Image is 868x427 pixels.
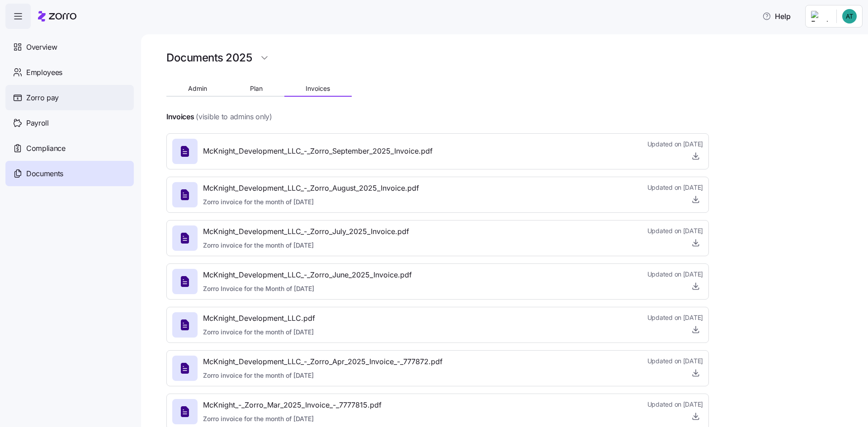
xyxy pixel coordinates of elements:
span: Zorro invoice for the month of [DATE] [203,197,419,206]
span: Zorro invoice for the month of [DATE] [203,241,409,250]
span: McKnight_Development_LLC_-_Zorro_Apr_2025_Invoice_-_777872.pdf [203,356,443,367]
h1: Documents 2025 [166,51,252,65]
h4: Invoices [166,112,194,122]
a: Overview [5,34,134,60]
span: Updated on [DATE] [647,313,703,322]
span: Updated on [DATE] [647,400,703,409]
a: Compliance [5,136,134,161]
span: McKnight_Development_LLC_-_Zorro_September_2025_Invoice.pdf [203,145,433,157]
img: 442f5e65d994a4bef21d33eb85515bc9 [842,9,857,23]
span: Zorro invoice for the month of [DATE] [203,414,382,423]
span: Employees [26,67,62,78]
span: Payroll [26,117,49,129]
span: Invoices [306,85,330,92]
span: Updated on [DATE] [647,270,703,279]
span: Overview [26,42,57,53]
span: Updated on [DATE] [647,226,703,235]
span: McKnight_Development_LLC_-_Zorro_July_2025_Invoice.pdf [203,226,409,237]
a: Employees [5,60,134,85]
span: McKnight_Development_LLC.pdf [203,313,315,324]
span: (visible to admins only) [196,111,272,122]
span: Zorro Invoice for the Month of [DATE] [203,284,412,293]
span: McKnight_-_Zorro_Mar_2025_Invoice_-_7777815.pdf [203,399,382,411]
a: Payroll [5,110,134,136]
span: McKnight_Development_LLC_-_Zorro_June_2025_Invoice.pdf [203,269,412,281]
img: Employer logo [811,11,829,22]
span: Plan [250,85,263,92]
span: Help [762,11,791,22]
span: Admin [188,85,207,92]
span: Documents [26,168,63,179]
span: Compliance [26,143,66,154]
span: Updated on [DATE] [647,140,703,149]
span: Zorro invoice for the month of [DATE] [203,328,315,337]
span: McKnight_Development_LLC_-_Zorro_August_2025_Invoice.pdf [203,183,419,194]
span: Updated on [DATE] [647,357,703,366]
button: Help [755,7,798,25]
span: Zorro invoice for the month of [DATE] [203,371,443,380]
span: Updated on [DATE] [647,183,703,192]
a: Documents [5,161,134,186]
span: Zorro pay [26,92,59,103]
a: Zorro pay [5,85,134,110]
